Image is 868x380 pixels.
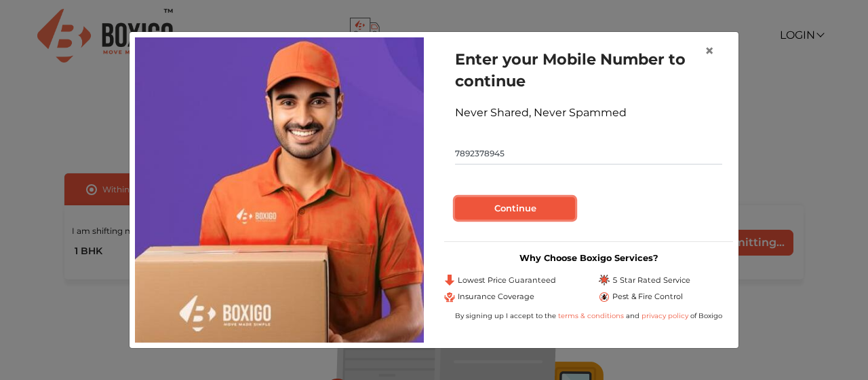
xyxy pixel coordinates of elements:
input: Mobile No [455,143,722,165]
h1: Enter your Mobile Number to continue [455,48,722,92]
span: Pest & Fire Control [612,291,683,303]
span: × [705,41,714,61]
a: privacy policy [639,311,690,320]
div: Never Shared, Never Spammed [455,105,722,121]
img: relocation-img [135,37,424,342]
span: Insurance Coverage [458,291,534,303]
button: Continue [455,197,575,220]
span: 5 Star Rated Service [612,275,690,286]
button: Close [694,32,725,70]
div: By signing up I accept to the and of Boxigo [444,311,733,321]
span: Lowest Price Guaranteed [458,275,556,286]
h3: Why Choose Boxigo Services? [444,253,733,263]
a: terms & conditions [558,311,626,320]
